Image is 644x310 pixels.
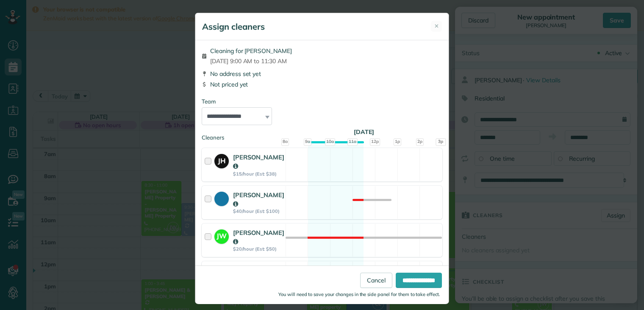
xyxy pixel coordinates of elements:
strong: [PERSON_NAME] [233,191,284,208]
strong: $40/hour (Est: $100) [233,208,284,214]
strong: $20/hour (Est: $50) [233,246,284,252]
div: No address set yet [202,70,442,78]
div: Not priced yet [202,80,442,89]
span: [DATE] 9:00 AM to 11:30 AM [210,57,292,65]
div: Team [202,98,442,106]
strong: [PERSON_NAME] [233,229,284,246]
strong: $15/hour (Est: $38) [233,171,284,177]
strong: JH [214,154,229,166]
strong: JW [214,229,229,241]
strong: [PERSON_NAME] [233,153,284,170]
span: ✕ [434,22,439,30]
span: Cleaning for [PERSON_NAME] [210,47,292,55]
small: You will need to save your changes in the side panel for them to take effect. [278,291,440,297]
a: Cancel [360,273,392,288]
div: Cleaners [202,134,442,136]
h5: Assign cleaners [202,21,265,33]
